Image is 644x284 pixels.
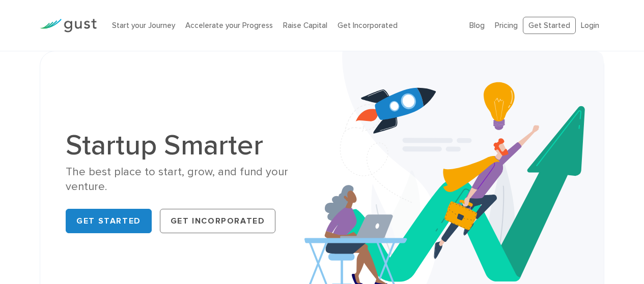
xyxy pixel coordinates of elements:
[66,165,314,195] div: The best place to start, grow, and fund your venture.
[283,21,327,30] a: Raise Capital
[185,21,273,30] a: Accelerate your Progress
[469,21,485,30] a: Blog
[112,21,175,30] a: Start your Journey
[523,17,576,35] a: Get Started
[160,209,276,233] a: Get Incorporated
[66,209,152,233] a: Get Started
[495,21,518,30] a: Pricing
[66,131,314,160] h1: Startup Smarter
[338,21,398,30] a: Get Incorporated
[581,21,599,30] a: Login
[40,19,97,33] img: Gust Logo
